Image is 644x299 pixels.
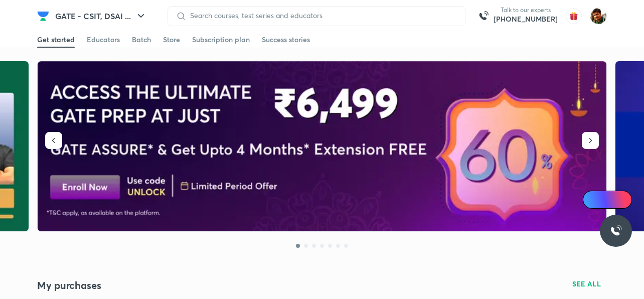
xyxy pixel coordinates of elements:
img: ttu [610,225,622,237]
a: Success stories [262,32,310,48]
div: Get started [37,35,75,45]
div: Success stories [262,35,310,45]
img: Company Logo [37,10,49,22]
input: Search courses, test series and educators [186,12,457,20]
div: Subscription plan [192,35,250,45]
div: Educators [87,35,120,45]
img: SUVRO [590,8,607,25]
a: Subscription plan [192,32,250,48]
div: Batch [132,35,151,45]
a: Educators [87,32,120,48]
h4: My purchases [37,279,322,292]
div: Store [163,35,180,45]
img: Icon [589,196,597,204]
img: call-us [473,6,494,26]
a: [PHONE_NUMBER] [494,14,558,24]
p: Talk to our experts [494,6,558,14]
a: Ai Doubts [583,191,632,209]
img: avatar [566,8,582,24]
button: SEE ALL [566,276,607,292]
span: Ai Doubts [599,196,626,204]
a: Batch [132,32,151,48]
button: GATE - CSIT, DSAI ... [49,6,153,26]
a: Store [163,32,180,48]
span: SEE ALL [572,280,601,287]
a: Get started [37,32,75,48]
